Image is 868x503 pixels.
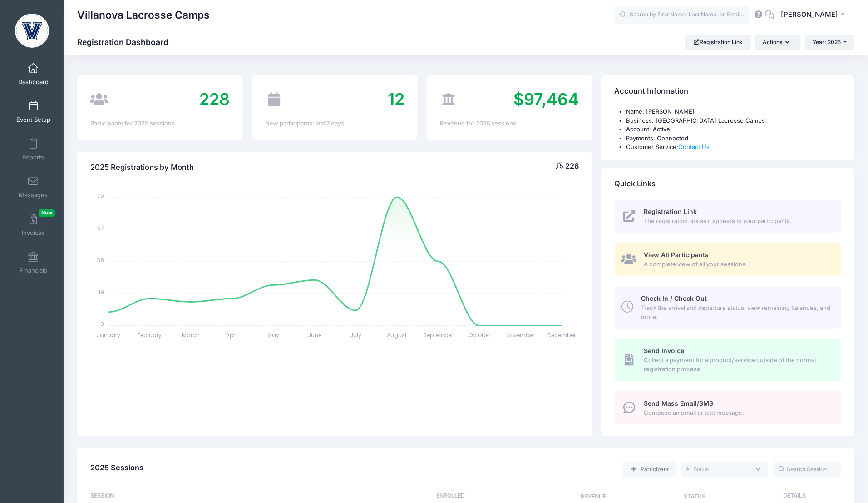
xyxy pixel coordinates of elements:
[12,58,55,90] a: Dashboard
[775,5,854,25] button: [PERSON_NAME]
[548,331,577,339] tspan: December
[781,10,838,20] span: [PERSON_NAME]
[77,37,176,47] h1: Registration Dashboard
[614,6,750,24] input: Search by First Name, Last Name, or Email...
[615,200,841,233] a: Registration Link The registration link as it appears to your participants.
[641,304,831,321] span: Track the arrival and departure status, view remaining balances, and more.
[12,247,55,279] a: Financials
[615,79,689,105] h4: Account Information
[626,116,841,125] li: Business: [GEOGRAPHIC_DATA] Lacrosse Camps
[813,39,841,45] span: Year: 2025
[12,209,55,241] a: InvoicesNew
[16,116,50,124] span: Event Setup
[97,331,121,339] tspan: January
[15,14,49,48] img: Villanova Lacrosse Camps
[350,331,361,339] tspan: July
[644,260,831,269] span: A complete view of all your sessions.
[644,356,831,374] span: Collect a payment for a product/service outside of the normal registration process
[388,89,404,109] span: 12
[387,331,407,339] tspan: August
[101,320,104,328] tspan: 0
[39,209,55,217] span: New
[199,89,230,109] span: 228
[22,154,44,161] span: Reports
[541,492,646,503] div: Revenue
[626,134,841,143] li: Payments: Connected
[626,125,841,134] li: Account: Active
[679,143,710,150] a: Contact Us
[423,331,454,339] tspan: September
[507,331,535,339] tspan: November
[440,119,579,128] div: Revenue for 2025 sessions
[22,229,45,237] span: Invoices
[755,35,800,50] button: Actions
[773,462,841,477] input: Search Session
[90,154,194,180] h4: 2025 Registrations by Month
[469,331,491,339] tspan: October
[744,492,841,503] div: Details
[361,492,541,503] div: Enrolled
[623,462,676,477] a: Add a new manual registration
[18,78,49,86] span: Dashboard
[90,492,360,503] div: Session
[644,208,697,215] span: Registration Link
[12,134,55,165] a: Reports
[77,5,210,25] h1: Villanova Lacrosse Camps
[615,287,841,329] a: Check In / Check Out Track the arrival and departure status, view remaining balances, and more.
[12,96,55,128] a: Event Setup
[644,217,831,226] span: The registration link as it appears to your participants.
[644,399,714,407] span: Send Mass Email/SMS
[99,288,104,296] tspan: 19
[644,347,685,354] span: Send Invoice
[646,492,744,503] div: Status
[98,256,104,264] tspan: 38
[98,224,104,232] tspan: 57
[644,408,831,418] span: Compose an email or text message.
[308,331,321,339] tspan: June
[90,119,230,128] div: Participants for 2025 sessions
[641,294,707,302] span: Check In / Check Out
[566,161,579,170] span: 228
[644,251,709,259] span: View All Participants
[182,331,200,339] tspan: March
[514,89,579,109] span: $97,464
[138,331,162,339] tspan: February
[685,35,751,50] a: Registration Link
[686,465,750,473] textarea: Search
[19,191,48,199] span: Messages
[626,143,841,152] li: Customer Service:
[805,35,854,50] button: Year: 2025
[615,243,841,276] a: View All Participants A complete view of all your sessions.
[227,331,238,339] tspan: April
[615,339,841,381] a: Send Invoice Collect a payment for a product/service outside of the normal registration process
[615,391,841,424] a: Send Mass Email/SMS Compose an email or text message.
[90,463,143,472] span: 2025 Sessions
[98,192,104,199] tspan: 76
[626,107,841,116] li: Name: [PERSON_NAME]
[267,331,279,339] tspan: May
[615,171,656,197] h4: Quick Links
[265,119,404,128] div: New participants: last 7 days
[12,171,55,203] a: Messages
[20,267,47,274] span: Financials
